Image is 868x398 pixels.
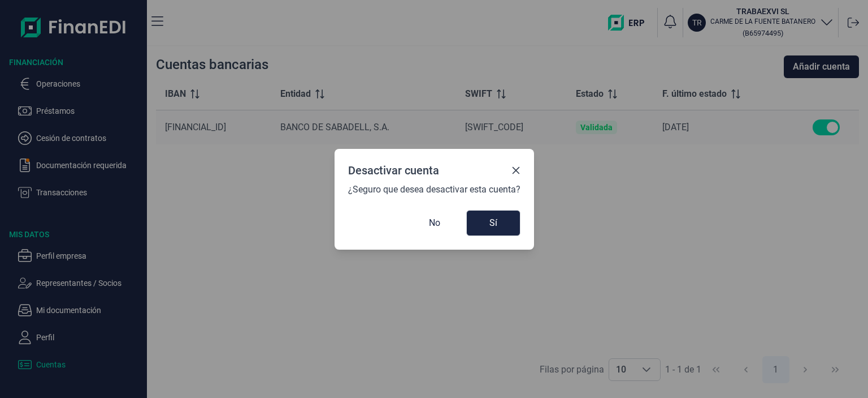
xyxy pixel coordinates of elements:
[489,216,497,230] span: Sí
[348,162,439,178] div: Desactivar cuenta
[407,210,462,236] button: No
[511,166,520,175] button: Close
[348,183,520,196] span: ¿Seguro que desea desactivar esta cuenta?
[429,216,440,230] span: No
[466,210,520,236] button: Sí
